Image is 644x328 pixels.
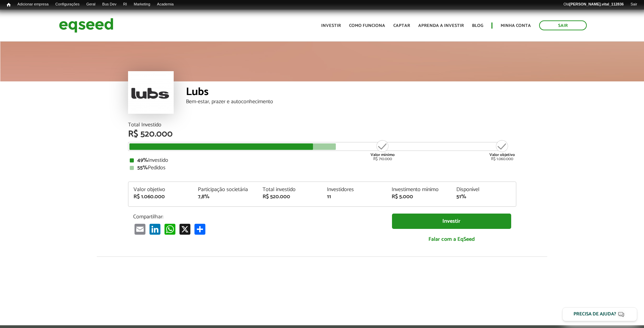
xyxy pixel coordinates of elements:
[489,139,515,161] div: R$ 1.060.000
[133,223,147,235] a: Email
[472,24,483,28] a: Blog
[59,16,113,34] img: EqSeed
[186,87,516,99] div: Lubs
[133,194,188,200] div: R$ 1.060.000
[120,2,130,7] a: RI
[14,2,52,7] a: Adicionar empresa
[560,2,627,7] a: Olá[PERSON_NAME].vital_112836
[128,122,516,128] div: Total Investido
[539,20,587,30] a: Sair
[371,152,395,158] strong: Valor mínimo
[178,223,192,235] a: X
[128,130,516,139] div: R$ 520.000
[327,194,381,200] div: 11
[327,187,381,192] div: Investidores
[627,2,641,7] a: Sair
[133,187,188,192] div: Valor objetivo
[3,2,14,8] a: Início
[83,2,99,7] a: Geral
[392,194,446,200] div: R$ 5.000
[370,139,395,161] div: R$ 710.000
[198,187,252,192] div: Participação societária
[349,24,385,28] a: Como funciona
[130,2,154,7] a: Marketing
[392,214,511,229] a: Investir
[263,187,317,192] div: Total investido
[569,2,624,6] strong: [PERSON_NAME].vital_112836
[501,24,531,28] a: Minha conta
[321,24,341,28] a: Investir
[263,194,317,200] div: R$ 520.000
[148,223,162,235] a: LinkedIn
[418,24,464,28] a: Aprenda a investir
[163,223,177,235] a: WhatsApp
[186,99,516,105] div: Bem-estar, prazer e autoconhecimento
[99,2,120,7] a: Bus Dev
[392,232,511,246] a: Falar com a EqSeed
[130,158,515,163] div: Investido
[489,152,515,158] strong: Valor objetivo
[52,2,83,7] a: Configurações
[7,2,11,7] span: Início
[130,165,515,171] div: Pedidos
[392,187,446,192] div: Investimento mínimo
[193,223,207,235] a: Compartilhar
[137,163,148,172] strong: 55%
[133,214,382,220] p: Compartilhar:
[137,156,148,165] strong: 49%
[154,2,177,7] a: Academia
[456,194,511,200] div: 51%
[456,187,511,192] div: Disponível
[198,194,252,200] div: 7,8%
[393,24,410,28] a: Captar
